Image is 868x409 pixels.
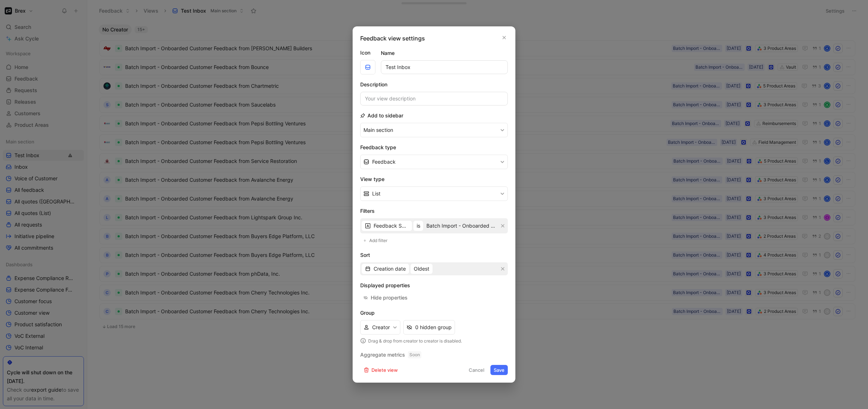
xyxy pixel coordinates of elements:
[414,264,429,273] span: Oldest
[360,186,508,201] button: List
[374,264,406,273] span: Creation date
[413,221,423,231] button: is
[381,49,395,57] h2: Name
[410,264,433,274] button: Oldest
[360,155,508,169] button: Feedback
[360,337,508,345] p: Drag & drop from creator to creator is disabled .
[415,323,452,332] div: 0 hidden group
[381,60,508,74] input: Your view name
[417,221,420,230] span: is
[360,207,508,215] h2: Filters
[372,158,396,166] span: Feedback
[425,220,498,232] input: Value
[490,365,508,375] button: Save
[360,236,391,245] button: Add filter
[360,350,508,359] h2: Aggregate metrics
[360,48,375,57] label: Icon
[360,92,508,106] input: Your view description
[360,123,508,137] button: Main section
[408,351,421,358] span: Soon
[360,309,508,317] h2: Group
[371,293,408,302] div: Hide properties
[360,143,508,152] h2: Feedback type
[360,365,401,375] button: Delete view
[362,221,412,231] button: Feedback Source
[360,293,411,303] button: Hide properties
[403,320,455,335] button: 0 hidden group
[360,34,425,43] h2: Feedback view settings
[360,281,508,290] h2: Displayed properties
[360,80,387,89] h2: Description
[362,264,409,274] button: Creation date
[374,221,409,230] span: Feedback Source
[360,251,508,259] h2: Sort
[360,175,508,184] h2: View type
[360,320,400,335] button: Creator
[360,111,403,120] h2: Add to sidebar
[465,365,488,375] button: Cancel
[369,237,388,244] span: Add filter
